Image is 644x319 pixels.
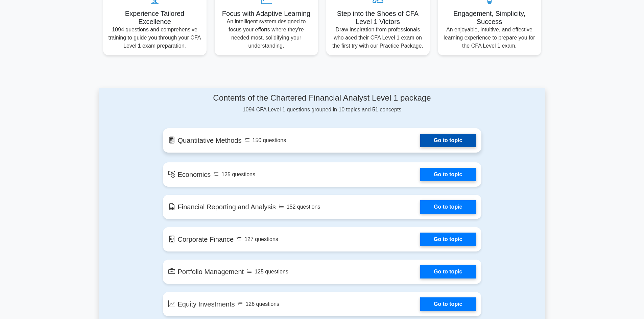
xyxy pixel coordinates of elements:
a: Go to topic [420,265,476,278]
h5: Focus with Adaptive Learning [220,9,313,18]
h5: Engagement, Simplicity, Success [443,9,536,26]
h5: Experience Tailored Excellence [109,9,201,26]
p: 1094 questions and comprehensive training to guide you through your CFA Level 1 exam preparation. [109,26,201,50]
a: Go to topic [420,200,476,214]
div: 1094 CFA Level 1 questions grouped in 10 topics and 51 concepts [163,93,481,114]
p: An intelligent system designed to focus your efforts where they're needed most, solidifying your ... [220,18,313,50]
p: Draw inspiration from professionals who aced their CFA Level 1 exam on the first try with our Pra... [332,26,424,50]
a: Go to topic [420,233,476,246]
h5: Step into the Shoes of CFA Level 1 Victors [332,9,424,26]
h4: Contents of the Chartered Financial Analyst Level 1 package [163,93,481,103]
a: Go to topic [420,297,476,311]
a: Go to topic [420,168,476,181]
a: Go to topic [420,134,476,147]
p: An enjoyable, intuitive, and effective learning experience to prepare you for the CFA Level 1 exam. [443,26,536,50]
